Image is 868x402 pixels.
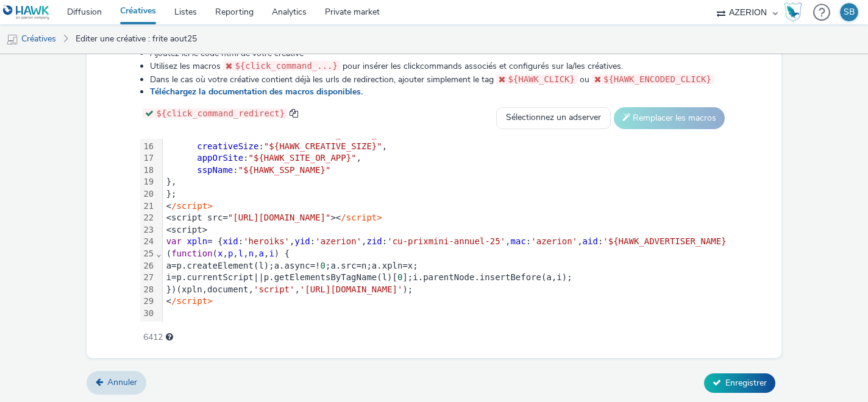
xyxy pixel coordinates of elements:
[140,248,155,260] div: 25
[254,284,294,294] span: 'script'
[704,373,775,393] button: Enregistrer
[107,376,137,388] span: Annuler
[315,236,361,246] span: 'azerion'
[614,107,725,129] button: Remplacer les macros
[222,236,238,246] span: xid
[171,201,212,211] span: /script>
[367,236,382,246] span: zid
[69,24,203,54] a: Editer une créative : frite aout25
[197,141,258,151] span: creativeSize
[300,284,403,294] span: '[URL][DOMAIN_NAME]'
[166,236,182,246] span: var
[155,249,162,258] span: Fold line
[228,249,233,258] span: p
[264,141,382,151] span: "${HAWK_CREATIVE_SIZE}"
[197,153,243,163] span: appOrSite
[725,377,767,389] span: Enregistrer
[150,73,727,86] li: Dans le cas où votre créative contient déjà les urls de redirection, ajouter simplement le tag ou
[243,236,290,246] span: 'heroiks'
[249,249,254,258] span: n
[294,236,310,246] span: yid
[140,236,155,248] div: 24
[238,249,243,258] span: l
[603,74,711,84] span: ${HAWK_ENCODED_CLICK}
[187,236,207,246] span: xpln
[140,212,155,224] div: 22
[508,74,575,84] span: ${HAWK_CLICK}
[166,331,173,344] div: Longueur maximale conseillée 3000 caractères.
[140,164,155,177] div: 18
[321,261,325,270] span: 0
[387,236,505,246] span: 'cu-prixmini-annuel-25'
[249,153,357,163] span: "${HAWK_SITE_OR_APP}"
[784,2,807,22] a: Hawk Academy
[140,200,155,213] div: 21
[235,61,338,71] span: ${click_command_...}
[143,331,163,344] span: 6412
[140,188,155,200] div: 20
[140,284,155,296] div: 28
[140,295,155,308] div: 29
[140,224,155,236] div: 23
[87,371,146,394] a: Annuler
[259,249,264,258] span: a
[140,260,155,272] div: 26
[150,48,727,60] li: Ajoutez ici le code html de votre créative
[171,249,212,258] span: function
[6,33,18,46] img: mobile
[531,236,577,246] span: 'azerion'
[171,296,212,306] span: /script>
[140,308,155,320] div: 30
[218,249,222,258] span: x
[844,3,855,21] div: SB
[140,272,155,284] div: 27
[140,152,155,164] div: 17
[511,236,526,246] span: mac
[228,213,331,222] span: "[URL][DOMAIN_NAME]"
[140,176,155,188] div: 19
[140,141,155,153] div: 16
[269,249,274,258] span: i
[784,2,802,22] img: Hawk Academy
[238,165,331,175] span: "${HAWK_SSP_NAME}"
[341,213,382,222] span: /script>
[290,109,298,118] span: copy to clipboard
[197,165,233,175] span: sspName
[3,5,50,20] img: undefined Logo
[583,236,598,246] span: aid
[150,86,368,97] a: Téléchargez la documentation des macros disponibles.
[156,108,285,118] span: ${click_command_redirect}
[150,60,727,72] li: Utilisez les macros pour insérer les clickcommands associés et configurés sur la/les créatives.
[603,236,731,246] span: '${HAWK_ADVERTISER_NAME}'
[397,272,402,282] span: 0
